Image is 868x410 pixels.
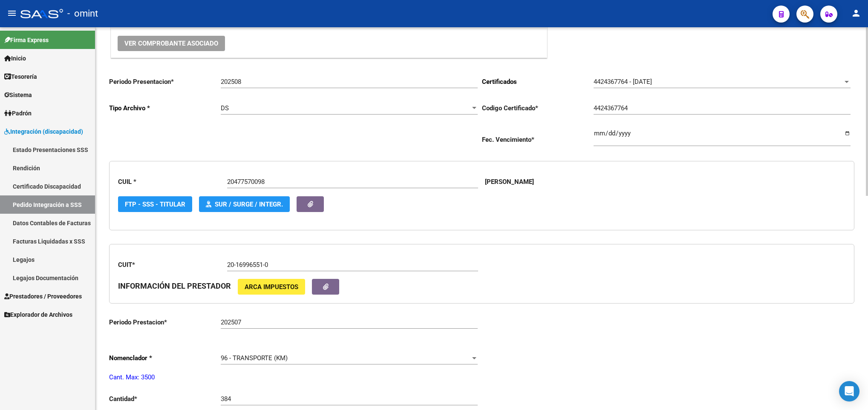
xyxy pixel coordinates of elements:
[4,54,26,63] span: Inicio
[4,310,72,319] span: Explorador de Archivos
[851,8,861,18] mat-icon: person
[482,77,594,86] p: Certificados
[839,381,859,401] div: Open Intercom Messenger
[4,72,37,81] span: Tesorería
[109,103,221,113] p: Tipo Archivo *
[221,104,229,112] span: DS
[215,201,283,208] span: SUR / SURGE / INTEGR.
[482,103,594,113] p: Codigo Certificado
[594,78,652,86] span: 4424367764 - [DATE]
[485,177,534,186] p: [PERSON_NAME]
[124,40,218,47] span: Ver Comprobante Asociado
[109,394,221,404] p: Cantidad
[4,127,83,136] span: Integración (discapacidad)
[199,196,290,212] button: SUR / SURGE / INTEGR.
[118,196,192,212] button: FTP - SSS - Titular
[4,90,32,100] span: Sistema
[4,109,32,118] span: Padrón
[118,260,227,270] p: CUIT
[118,177,227,186] p: CUIL *
[7,8,17,18] mat-icon: menu
[238,279,305,295] button: ARCA Impuestos
[245,283,298,291] span: ARCA Impuestos
[109,353,221,363] p: Nomenclador *
[118,36,225,51] button: Ver Comprobante Asociado
[482,135,594,144] p: Fec. Vencimiento
[109,373,482,382] p: Cant. Max: 3500
[221,354,288,362] span: 96 - TRANSPORTE (KM)
[109,318,221,327] p: Periodo Prestacion
[109,77,221,86] p: Periodo Presentacion
[4,35,49,45] span: Firma Express
[118,280,231,292] h3: INFORMACIÓN DEL PRESTADOR
[67,4,98,23] span: - omint
[4,292,82,301] span: Prestadores / Proveedores
[125,201,185,208] span: FTP - SSS - Titular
